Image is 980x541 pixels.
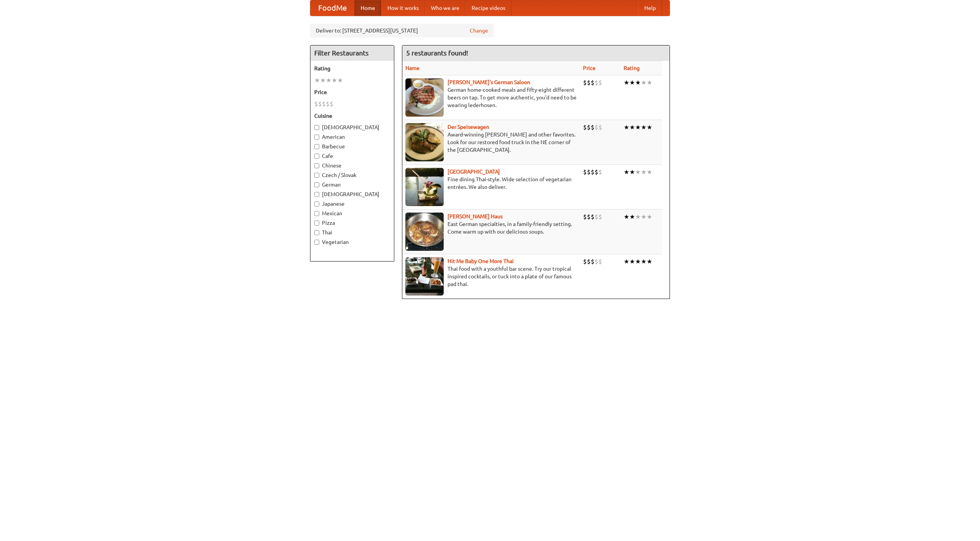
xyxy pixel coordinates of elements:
li: $ [591,78,595,87]
li: $ [595,168,598,176]
input: American [314,135,319,140]
li: $ [314,100,318,108]
li: ★ [629,78,635,87]
li: ★ [647,257,652,266]
li: ★ [635,123,641,132]
label: [DEMOGRAPHIC_DATA] [314,123,390,131]
li: $ [591,213,595,221]
p: Award-winning [PERSON_NAME] and other favorites. Look for our restored food truck in the NE corne... [405,131,577,154]
label: Czech / Slovak [314,171,390,179]
li: ★ [641,168,647,176]
a: Price [583,65,596,71]
li: $ [598,78,602,87]
li: ★ [337,76,343,84]
p: East German specialties, in a family-friendly setting. Come warm up with our delicious soups. [405,220,577,236]
input: Barbecue [314,144,319,149]
a: Who we are [425,0,465,16]
label: Thai [314,229,390,236]
h5: Rating [314,65,390,72]
li: ★ [647,213,652,221]
h4: Filter Restaurants [310,45,394,61]
a: How it works [381,0,425,16]
input: Pizza [314,221,319,226]
a: [PERSON_NAME] Haus [448,213,503,219]
li: $ [587,213,591,221]
label: Mexican [314,210,390,217]
label: German [314,181,390,188]
li: ★ [629,257,635,266]
h5: Cuisine [314,112,390,120]
li: $ [598,257,602,266]
img: kohlhaus.jpg [405,213,444,251]
li: ★ [624,123,629,132]
a: [PERSON_NAME]'s German Saloon [448,79,530,85]
li: $ [591,168,595,176]
a: FoodMe [310,0,354,16]
label: Japanese [314,200,390,208]
li: ★ [326,76,332,84]
li: $ [326,100,330,108]
label: Chinese [314,162,390,169]
li: $ [598,123,602,132]
li: $ [583,123,587,132]
a: Change [470,27,488,34]
a: Hit Me Baby One More Thai [448,258,514,264]
li: $ [595,123,598,132]
input: [DEMOGRAPHIC_DATA] [314,125,319,130]
li: $ [595,257,598,266]
a: Name [405,65,420,71]
input: [DEMOGRAPHIC_DATA] [314,192,319,197]
li: ★ [332,76,337,84]
li: ★ [635,213,641,221]
li: ★ [641,257,647,266]
b: Der Speisewagen [448,124,489,130]
h5: Price [314,88,390,96]
img: speisewagen.jpg [405,123,444,161]
li: $ [583,213,587,221]
li: ★ [641,213,647,221]
li: $ [591,257,595,266]
label: Vegetarian [314,238,390,246]
label: Pizza [314,219,390,227]
li: $ [587,168,591,176]
input: Japanese [314,201,319,206]
input: Mexican [314,211,319,216]
input: Cafe [314,154,319,159]
li: ★ [647,78,652,87]
li: ★ [635,257,641,266]
li: ★ [314,76,320,84]
label: American [314,133,390,141]
input: Chinese [314,163,319,168]
li: ★ [629,168,635,176]
a: Home [354,0,381,16]
li: ★ [624,257,629,266]
p: Fine dining Thai-style. Wide selection of vegetarian entrées. We also deliver. [405,175,577,191]
a: Recipe videos [465,0,511,16]
a: Help [638,0,662,16]
li: ★ [320,76,326,84]
li: ★ [629,123,635,132]
li: $ [587,123,591,132]
li: $ [598,168,602,176]
li: $ [587,78,591,87]
li: $ [583,168,587,176]
li: $ [318,100,322,108]
li: $ [587,257,591,266]
a: Rating [624,65,640,71]
li: $ [595,78,598,87]
li: ★ [635,78,641,87]
li: ★ [641,78,647,87]
p: German home-cooked meals and fifty-eight different beers on tap. To get more authentic, you'd nee... [405,86,577,109]
input: Thai [314,230,319,235]
div: Deliver to: [STREET_ADDRESS][US_STATE] [310,24,494,37]
li: $ [322,100,326,108]
li: ★ [635,168,641,176]
b: [GEOGRAPHIC_DATA] [448,169,500,175]
li: $ [583,78,587,87]
li: ★ [629,213,635,221]
label: [DEMOGRAPHIC_DATA] [314,190,390,198]
label: Barbecue [314,143,390,150]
